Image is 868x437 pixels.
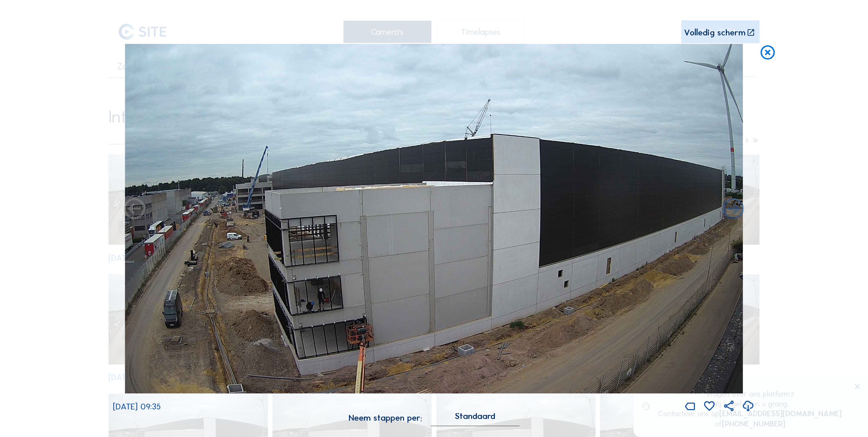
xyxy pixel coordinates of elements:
[113,401,161,412] span: [DATE] 09:35
[684,28,746,37] div: Volledig scherm
[431,413,519,426] div: Standaard
[125,44,743,393] img: Image
[122,197,147,222] i: Forward
[721,197,746,222] i: Back
[349,414,422,422] div: Neem stappen per:
[455,413,495,419] div: Standaard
